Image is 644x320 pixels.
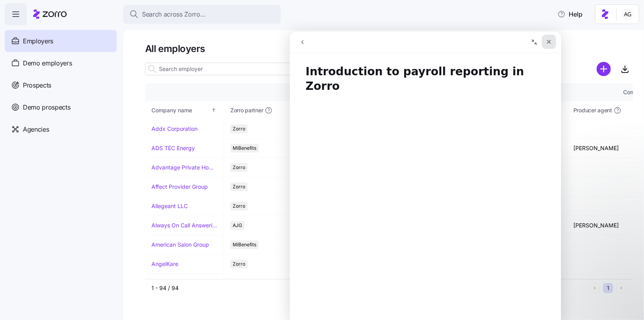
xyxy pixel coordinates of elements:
[603,283,613,293] button: 1
[151,164,217,171] a: Advantage Private Home Care
[151,125,198,133] a: Addx Corporation
[23,36,53,46] span: Employers
[233,125,245,133] span: Zorro
[23,125,49,134] span: Agencies
[622,8,634,20] img: 5fc55c57e0610270ad857448bea2f2d5
[616,283,627,293] button: Next page
[151,241,209,249] a: American Salon Group
[5,52,117,74] a: Demo employers
[151,260,178,268] a: AngelKare
[590,283,600,293] button: Previous page
[145,43,633,55] h1: All employers
[151,221,217,229] a: Always On Call Answering Service
[573,106,612,114] span: Producer agent
[5,96,117,118] a: Demo prospects
[151,183,208,191] a: Affect Provider Group
[597,62,611,76] svg: add icon
[151,202,188,210] a: Allegeant LLC
[233,240,256,249] span: MiBenefits
[233,260,245,268] span: Zorro
[151,284,586,292] div: 1 - 94 / 94
[5,30,117,52] a: Employers
[23,58,72,68] span: Demo employers
[551,6,589,22] button: Help
[151,144,195,152] a: ADS TEC Energy
[5,74,117,96] a: Prospects
[233,144,256,153] span: MiBenefits
[233,202,245,210] span: Zorro
[23,80,51,90] span: Prospects
[23,102,71,112] span: Demo prospects
[233,163,245,172] span: Zorro
[233,182,245,191] span: Zorro
[142,9,206,19] span: Search across Zorro...
[145,101,224,119] th: Company nameSorted ascending
[123,5,281,24] button: Search across Zorro...
[558,9,582,19] span: Help
[211,108,217,113] div: Sorted ascending
[145,63,303,75] input: Search employer
[230,106,263,114] span: Zorro partner
[233,221,242,230] span: AJG
[224,101,338,119] th: Zorro partnerNot sorted
[151,106,210,115] div: Company name
[5,118,117,140] a: Agencies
